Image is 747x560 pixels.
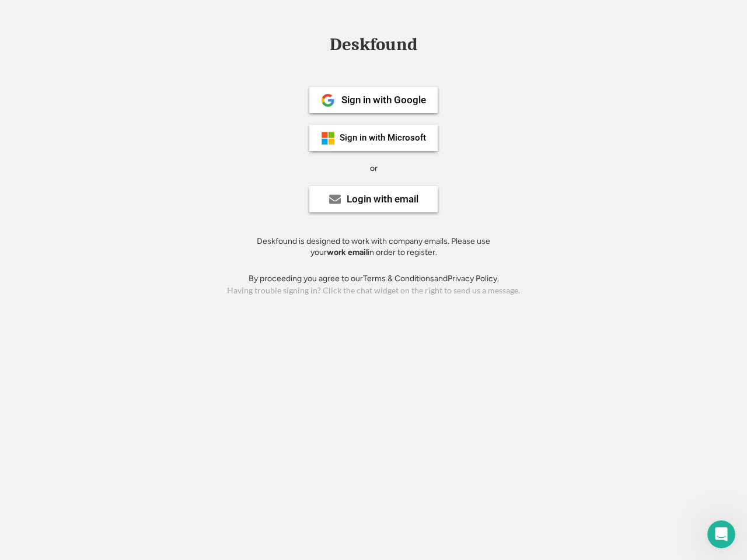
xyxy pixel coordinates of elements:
a: Terms & Conditions [363,274,434,283]
div: or [370,163,378,174]
a: Privacy Policy. [448,274,499,283]
div: Sign in with Google [341,95,426,105]
div: By proceeding you agree to our and [249,273,499,285]
strong: work email [327,247,368,257]
div: Deskfound is designed to work with company emails. Please use your in order to register. [242,236,505,258]
img: ms-symbollockup_mssymbol_19.png [321,131,335,145]
div: Deskfound [324,36,423,54]
iframe: Intercom live chat [707,520,735,548]
img: 1024px-Google__G__Logo.svg.png [321,93,335,107]
div: Login with email [347,194,418,204]
div: Sign in with Microsoft [340,134,426,142]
